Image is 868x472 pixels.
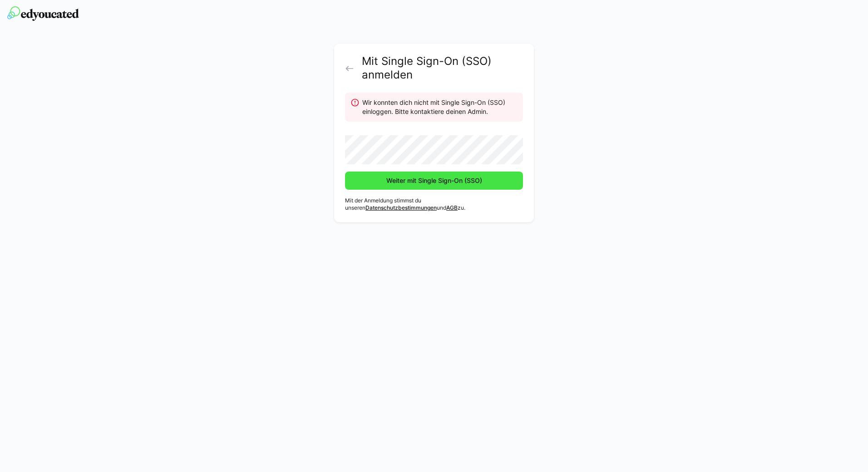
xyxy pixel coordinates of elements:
[7,6,79,21] img: edyoucated
[446,204,458,211] a: AGB
[362,98,516,116] div: Wir konnten dich nicht mit Single Sign-On (SSO) einloggen. Bitte kontaktiere deinen Admin.
[365,204,437,211] a: Datenschutzbestimmungen
[345,172,523,190] button: Weiter mit Single Sign-On (SSO)
[362,54,523,82] h2: Mit Single Sign-On (SSO) anmelden
[345,197,523,211] p: Mit der Anmeldung stimmst du unseren und zu.
[385,176,483,185] span: Weiter mit Single Sign-On (SSO)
